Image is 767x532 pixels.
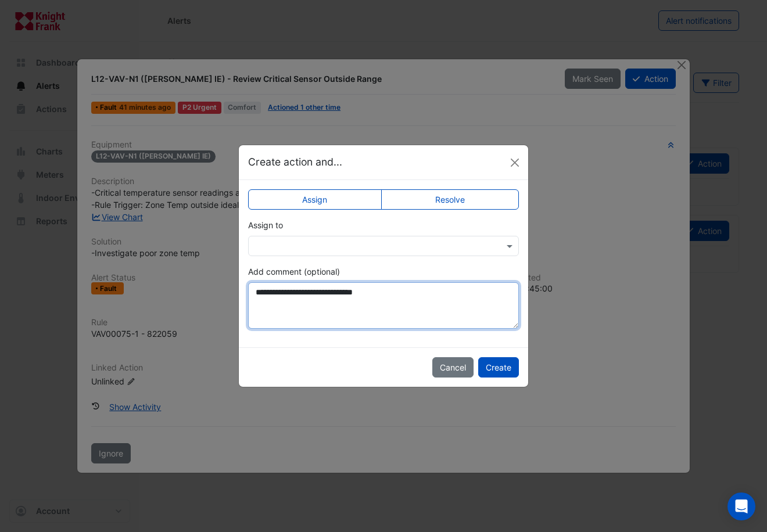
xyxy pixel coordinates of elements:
h5: Create action and... [248,154,342,170]
button: Create [478,357,519,378]
label: Assign to [248,219,283,231]
label: Resolve [381,189,519,210]
label: Add comment (optional) [248,265,340,278]
button: Close [506,154,524,171]
label: Assign [248,189,382,210]
button: Cancel [432,357,474,378]
div: Open Intercom Messenger [727,493,755,520]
